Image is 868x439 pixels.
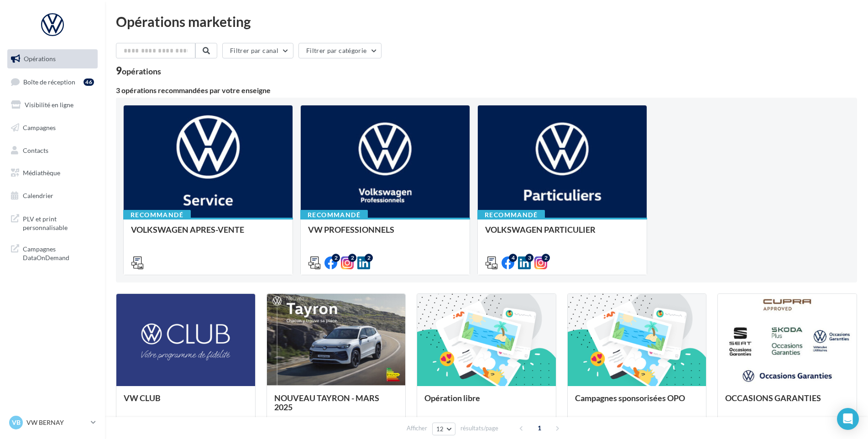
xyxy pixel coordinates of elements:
span: Visibilité en ligne [25,101,73,109]
div: opérations [122,67,161,75]
a: Opérations [5,49,99,68]
div: Open Intercom Messenger [837,408,859,430]
a: Contacts [5,141,99,160]
a: VB VW BERNAY [7,414,98,431]
p: VW BERNAY [26,418,87,427]
a: PLV et print personnalisable [5,209,99,236]
span: VW CLUB [124,393,161,403]
div: 2 [365,254,373,262]
span: Campagnes DataOnDemand [23,243,94,262]
span: résultats/page [460,424,498,433]
div: 46 [84,78,94,86]
span: Opérations [24,55,56,63]
button: Filtrer par catégorie [298,43,382,58]
span: Opération libre [424,393,480,403]
span: VOLKSWAGEN APRES-VENTE [131,225,244,235]
div: 2 [348,254,356,262]
a: Visibilité en ligne [5,95,99,115]
span: VOLKSWAGEN PARTICULIER [485,225,596,235]
span: 12 [436,425,444,433]
div: Opérations marketing [116,15,857,28]
span: 1 [532,421,547,435]
span: Calendrier [23,192,53,199]
span: Campagnes [23,124,56,131]
span: VW PROFESSIONNELS [308,225,394,235]
div: Recommandé [300,210,368,220]
span: NOUVEAU TAYRON - MARS 2025 [274,393,379,412]
a: Boîte de réception46 [5,72,99,92]
a: Médiathèque [5,163,99,183]
span: OCCASIONS GARANTIES [725,393,821,403]
span: Médiathèque [23,169,60,177]
div: 2 [542,254,550,262]
div: 3 opérations recommandées par votre enseigne [116,87,857,94]
span: Boîte de réception [23,78,75,85]
div: Recommandé [123,210,191,220]
a: Campagnes DataOnDemand [5,239,99,266]
div: 9 [116,66,161,76]
div: 3 [525,254,533,262]
button: 12 [432,423,455,435]
button: Filtrer par canal [222,43,293,58]
a: Campagnes [5,118,99,137]
span: Contacts [23,146,48,154]
span: Campagnes sponsorisées OPO [575,393,685,403]
div: Recommandé [477,210,545,220]
div: 2 [332,254,340,262]
span: VB [12,418,21,427]
div: 4 [509,254,517,262]
a: Calendrier [5,186,99,205]
span: Afficher [407,424,427,433]
span: PLV et print personnalisable [23,213,94,232]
